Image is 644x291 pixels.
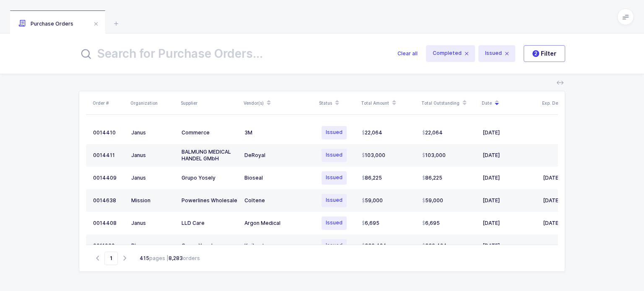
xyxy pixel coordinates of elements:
[244,175,313,181] div: Bioseal
[362,197,383,204] span: 59,000
[18,21,73,27] span: Purchase Orders
[322,239,347,252] span: Issued
[543,197,593,204] div: [DATE]
[482,96,537,110] div: Date
[182,175,238,181] div: Grupo Yosely
[93,242,125,249] a: 0011060
[322,149,347,162] span: Issued
[483,242,536,249] div: [DATE]
[422,197,443,204] span: 59,000
[140,255,200,262] div: pages | orders
[182,129,238,136] div: Commerce
[362,175,382,181] span: 86,225
[93,197,125,204] a: 0014638
[532,50,539,57] sup: 2
[131,129,175,136] div: Janus
[422,175,442,181] span: 86,225
[131,175,175,181] div: Janus
[397,44,418,64] button: Clear all
[182,242,238,249] div: Grupo Yosely
[362,129,382,136] span: 22,064
[483,175,536,181] div: [DATE]
[362,242,387,249] span: 339,424
[140,255,149,261] b: 415
[422,129,443,136] span: 22,064
[322,216,347,230] span: Issued
[93,100,125,106] div: Order #
[131,220,175,227] div: Janus
[131,242,175,249] div: Blaze
[524,45,565,62] button: 2Filter
[421,96,477,110] div: Total Outstanding
[93,129,125,136] a: 0014410
[93,175,125,181] a: 0014409
[244,96,314,110] div: Vendor(s)
[182,220,238,227] div: LLD Care
[244,242,313,249] div: Kwikset
[244,220,313,227] div: Argon Medical
[93,152,125,159] a: 0014411
[244,152,313,159] div: DeRoyal
[422,152,446,159] span: 103,000
[422,242,447,249] span: 339,424
[169,255,183,261] b: 8,283
[104,252,118,265] span: Go to
[182,149,238,162] div: BALMUNG MEDICAL HANDEL GMbH
[542,96,597,110] div: Exp. Delivery Date
[543,220,593,227] div: [DATE]
[478,45,515,62] span: Issued
[93,220,125,227] a: 0014408
[483,129,536,136] div: [DATE]
[483,152,536,159] div: [DATE]
[483,220,536,227] div: [DATE]
[181,100,239,106] div: Supplier
[483,197,536,204] div: [DATE]
[361,96,416,110] div: Total Amount
[131,197,175,204] div: Mission
[397,49,418,58] span: Clear all
[322,126,347,139] span: Issued
[422,220,440,227] span: 6,695
[131,152,175,159] div: Janus
[130,100,176,106] div: Organization
[319,96,356,110] div: Status
[322,171,347,185] span: Issued
[426,45,475,62] span: Completed
[362,152,385,159] span: 103,000
[543,175,593,181] div: [DATE]
[79,44,387,64] input: Search for Purchase Orders...
[182,197,238,204] div: Powerlines Wholesale
[532,49,556,58] span: Filter
[322,194,347,207] span: Issued
[244,129,313,136] div: 3M
[362,220,379,227] span: 6,695
[244,197,313,204] div: Coltene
